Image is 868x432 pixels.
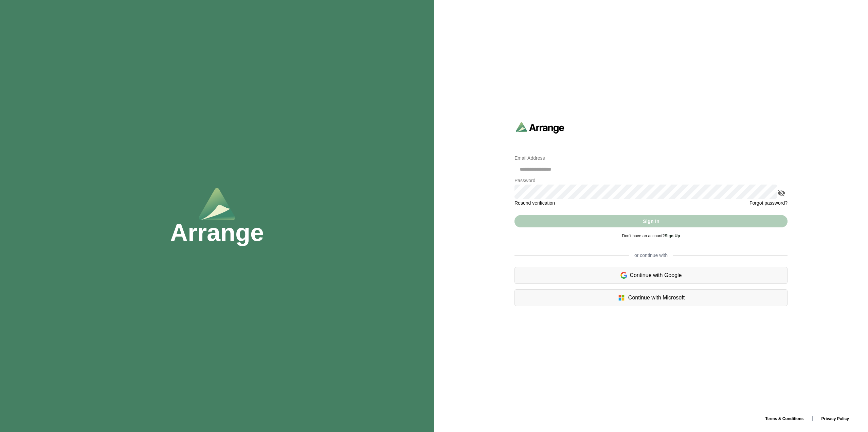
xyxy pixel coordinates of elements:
[514,154,788,162] p: Email Address
[629,252,673,259] span: or continue with
[749,199,788,207] a: Forgot password?
[514,289,788,306] div: Continue with Microsoft
[620,271,627,279] img: google-logo.6d399ca0.svg
[617,294,626,302] img: microsoft-logo.7cf64d5f.svg
[622,234,680,238] span: Don't have an account?
[170,220,264,245] h1: Arrange
[760,416,809,421] a: Terms & Conditions
[816,416,854,421] a: Privacy Policy
[777,189,785,197] i: appended action
[514,267,788,284] div: Continue with Google
[812,415,813,421] span: |
[665,234,680,238] a: Sign Up
[514,200,555,206] a: Resend verification
[516,122,564,134] img: arrangeai-name-small-logo.4d2b8aee.svg
[514,176,788,185] p: Password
